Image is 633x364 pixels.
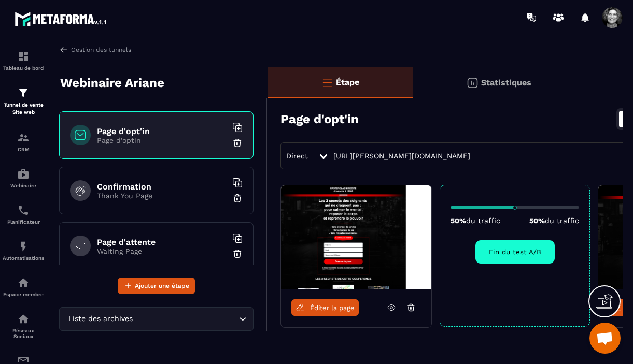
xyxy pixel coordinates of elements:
a: formationformationCRM [3,124,44,160]
img: automations [17,168,30,180]
img: trash [232,193,243,203]
p: Thank You Page [97,192,227,200]
img: automations [17,276,30,289]
h6: Page d'opt'in [97,126,227,136]
p: CRM [3,147,44,152]
p: Statistiques [481,78,531,88]
h3: Page d'opt'in [280,112,359,126]
img: trash [232,249,243,259]
h6: Confirmation [97,182,227,192]
div: Ouvrir le chat [589,323,621,354]
span: Liste des archives [66,313,135,325]
p: Automatisations [3,255,44,261]
p: Réseaux Sociaux [3,328,44,339]
p: Waiting Page [97,247,227,255]
h6: Page d'attente [97,237,227,247]
button: Ajouter une étape [118,278,195,294]
p: Webinaire Ariane [60,72,164,93]
span: du traffic [545,216,579,225]
p: Tableau de bord [3,65,44,71]
p: Espace membre [3,292,44,297]
input: Search for option [135,313,236,325]
img: automations [17,240,30,253]
a: social-networksocial-networkRéseaux Sociaux [3,305,44,347]
p: Étape [336,77,359,87]
img: trash [232,138,243,148]
p: 50% [451,216,500,225]
a: formationformationTunnel de vente Site web [3,79,44,124]
span: Ajouter une étape [135,281,189,291]
button: Fin du test A/B [475,240,555,264]
a: schedulerschedulerPlanificateur [3,196,44,232]
p: 50% [529,216,579,225]
img: logo [15,9,108,28]
img: formation [17,50,30,63]
a: automationsautomationsWebinaire [3,160,44,196]
img: formation [17,86,30,99]
img: bars-o.4a397970.svg [321,76,333,89]
a: automationsautomationsEspace membre [3,269,44,305]
p: Page d'optin [97,136,227,144]
span: du traffic [466,216,500,225]
a: automationsautomationsAutomatisations [3,232,44,269]
a: Éditer la page [291,299,359,316]
div: Search for option [59,307,254,331]
span: Éditer la page [310,304,355,312]
a: formationformationTableau de bord [3,42,44,79]
img: stats.20deebd0.svg [466,77,479,89]
img: formation [17,132,30,144]
a: [URL][PERSON_NAME][DOMAIN_NAME] [333,152,470,160]
p: Webinaire [3,183,44,188]
img: arrow [59,45,68,54]
img: social-network [17,313,30,325]
p: Planificateur [3,219,44,225]
span: Direct [286,152,308,160]
img: image [281,185,431,289]
p: Tunnel de vente Site web [3,101,44,116]
img: scheduler [17,204,30,216]
a: Gestion des tunnels [59,45,131,54]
